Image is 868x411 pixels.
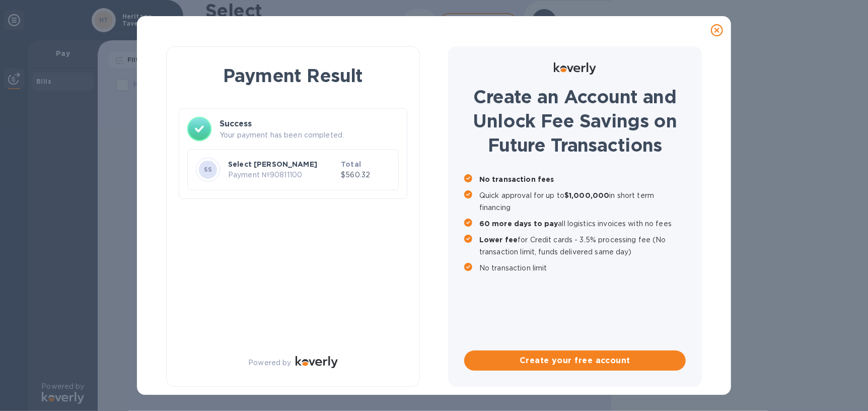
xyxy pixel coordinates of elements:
p: for Credit cards - 3.5% processing fee (No transaction limit, funds delivered same day) [479,234,686,258]
p: Powered by [248,358,291,368]
p: Your payment has been completed. [220,130,399,141]
b: 60 more days to pay [479,220,558,228]
b: SS [204,166,212,173]
b: Total [341,160,361,168]
p: Select [PERSON_NAME] [228,159,337,169]
p: No transaction limit [479,262,686,274]
img: Logo [554,62,596,75]
p: Payment № 90811100 [228,170,337,180]
button: Create your free account [464,351,686,371]
b: $1,000,000 [564,191,609,199]
h1: Payment Result [183,63,403,88]
p: all logistics invoices with no fees [479,218,686,230]
img: Logo [296,356,338,368]
p: $560.32 [341,170,390,180]
span: Create your free account [472,355,678,367]
h3: Success [220,118,399,130]
h1: Create an Account and Unlock Fee Savings on Future Transactions [464,85,686,157]
p: Quick approval for up to in short term financing [479,189,686,214]
b: Lower fee [479,236,518,244]
b: No transaction fees [479,175,554,183]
